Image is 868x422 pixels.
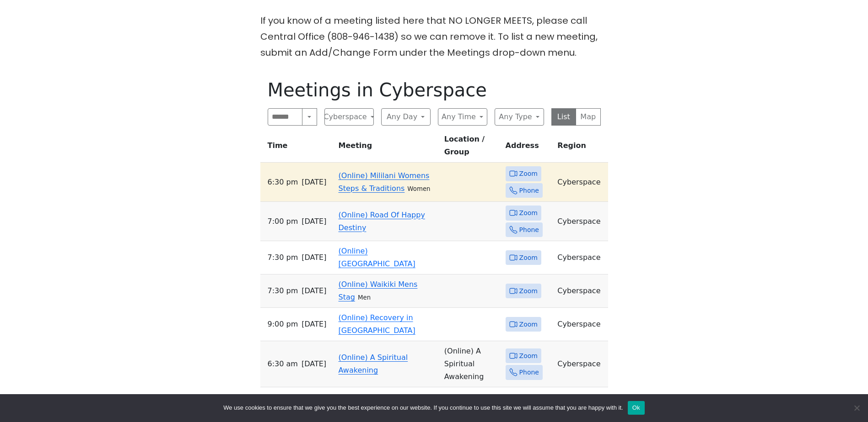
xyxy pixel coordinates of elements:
[519,168,538,179] span: Zoom
[852,403,861,412] span: No
[268,358,298,370] span: 6:30 AM
[339,353,408,375] a: (Online) A Spiritual Awakening
[335,133,441,163] th: Meeting
[407,185,430,192] small: Women
[358,294,371,301] small: Men
[324,108,374,126] button: Cyberspace
[339,171,430,193] a: (Online) Mililani Womens Steps & Traditions
[554,202,608,241] td: Cyberspace
[223,403,623,412] span: We use cookies to ensure that we give you the best experience on our website. If you continue to ...
[302,318,326,331] span: [DATE]
[268,79,601,101] h1: Meetings in Cyberspace
[576,108,601,126] button: Map
[519,224,539,236] span: Phone
[260,13,608,61] p: If you know of a meeting listed here that NO LONGER MEETS, please call Central Office (808-946-14...
[302,108,317,126] button: Search
[302,285,326,297] span: [DATE]
[519,319,538,330] span: Zoom
[339,280,418,301] a: (Online) Waikiki Mens Stag
[502,133,554,163] th: Address
[554,274,608,308] td: Cyberspace
[554,241,608,274] td: Cyberspace
[519,252,538,264] span: Zoom
[519,285,538,297] span: Zoom
[519,207,538,219] span: Zoom
[554,133,608,163] th: Region
[260,133,335,163] th: Time
[302,251,326,264] span: [DATE]
[519,350,538,362] span: Zoom
[551,108,577,126] button: List
[302,176,326,189] span: [DATE]
[339,247,415,268] a: (Online) [GEOGRAPHIC_DATA]
[268,251,298,264] span: 7:30 PM
[441,341,502,387] td: (Online) A Spiritual Awakening
[302,215,326,228] span: [DATE]
[381,108,431,126] button: Any Day
[519,185,539,196] span: Phone
[268,318,298,331] span: 9:00 PM
[438,108,487,126] button: Any Time
[554,163,608,202] td: Cyberspace
[554,341,608,387] td: Cyberspace
[339,211,425,232] a: (Online) Road Of Happy Destiny
[554,308,608,341] td: Cyberspace
[519,367,539,378] span: Phone
[268,108,303,126] input: Search
[495,108,544,126] button: Any Type
[628,401,645,415] button: Ok
[339,313,415,335] a: (Online) Recovery in [GEOGRAPHIC_DATA]
[268,285,298,297] span: 7:30 PM
[268,176,298,189] span: 6:30 PM
[268,215,298,228] span: 7:00 PM
[441,133,502,163] th: Location / Group
[302,358,326,370] span: [DATE]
